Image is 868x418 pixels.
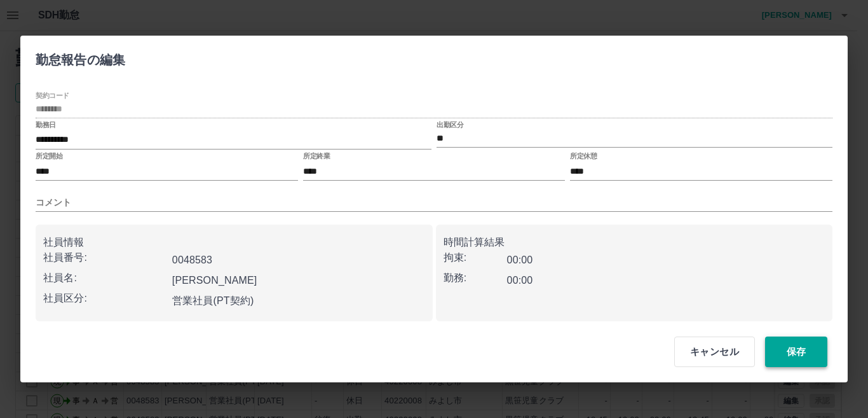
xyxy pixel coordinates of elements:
[570,151,597,161] label: 所定休憩
[303,151,330,161] label: 所定終業
[172,295,254,306] b: 営業社員(PT契約)
[43,291,167,306] p: 社員区分:
[765,337,827,367] button: 保存
[172,254,212,265] b: 0048583
[36,90,69,100] label: 契約コード
[36,151,62,161] label: 所定開始
[507,275,533,286] b: 00:00
[437,120,463,129] label: 出勤区分
[172,275,257,286] b: [PERSON_NAME]
[43,250,167,265] p: 社員番号:
[444,235,825,250] p: 時間計算結果
[20,36,140,79] h2: 勤怠報告の編集
[507,254,533,265] b: 00:00
[43,270,167,286] p: 社員名:
[674,337,755,367] button: キャンセル
[36,120,56,129] label: 勤務日
[43,235,425,250] p: 社員情報
[444,270,507,286] p: 勤務:
[444,250,507,265] p: 拘束:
